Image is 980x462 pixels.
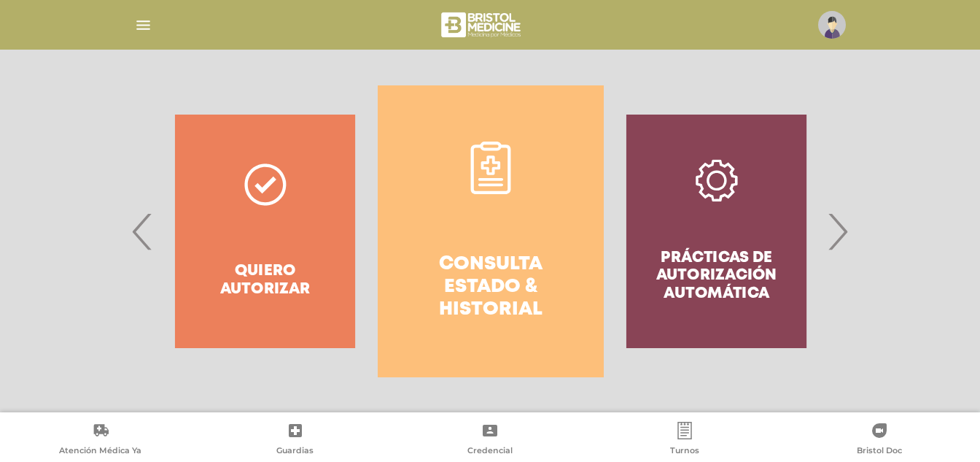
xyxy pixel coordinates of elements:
[3,422,198,459] a: Atención Médica Ya
[404,253,577,322] h4: Consulta estado & historial
[818,11,846,39] img: profile-placeholder.svg
[378,85,603,377] a: Consulta estado & historial
[467,445,513,458] span: Credencial
[276,445,314,458] span: Guardias
[59,445,141,458] span: Atención Médica Ya
[392,422,587,459] a: Credencial
[670,445,699,458] span: Turnos
[439,7,526,42] img: bristol-medicine-blanco.png
[198,422,392,459] a: Guardias
[782,422,977,459] a: Bristol Doc
[857,445,902,458] span: Bristol Doc
[128,192,157,271] span: Previous
[823,192,852,271] span: Next
[134,16,152,34] img: Cober_menu-lines-white.svg
[588,422,782,459] a: Turnos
